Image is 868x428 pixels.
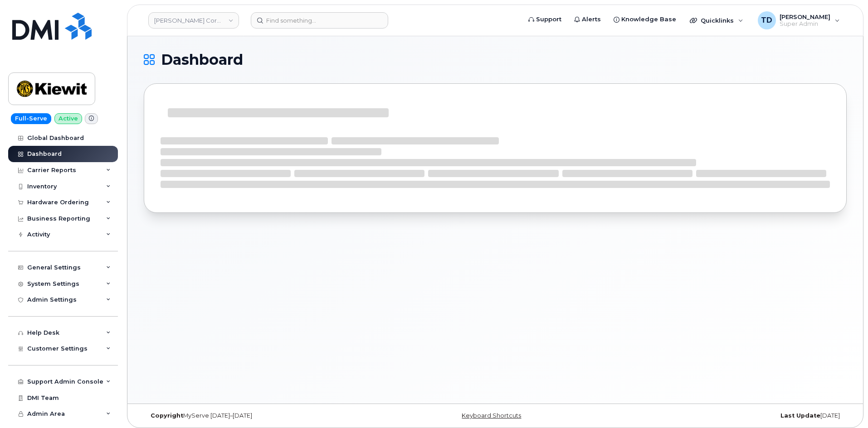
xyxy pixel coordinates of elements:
[144,412,378,419] div: MyServe [DATE]–[DATE]
[161,53,243,67] span: Dashboard
[780,412,820,419] strong: Last Update
[612,412,847,419] div: [DATE]
[462,412,521,419] a: Keyboard Shortcuts
[151,412,183,419] strong: Copyright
